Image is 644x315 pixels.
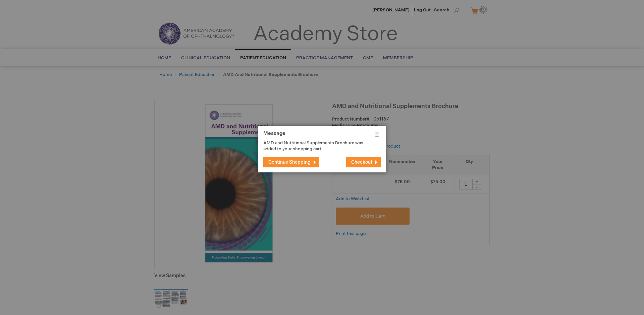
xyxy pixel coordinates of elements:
[263,140,371,152] p: AMD and Nutritional Supplements Brochure was added to your shopping cart.
[268,159,311,165] span: Continue Shopping
[263,131,381,140] h1: Message
[263,157,319,167] button: Continue Shopping
[346,157,381,167] button: Checkout
[351,159,372,165] span: Checkout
